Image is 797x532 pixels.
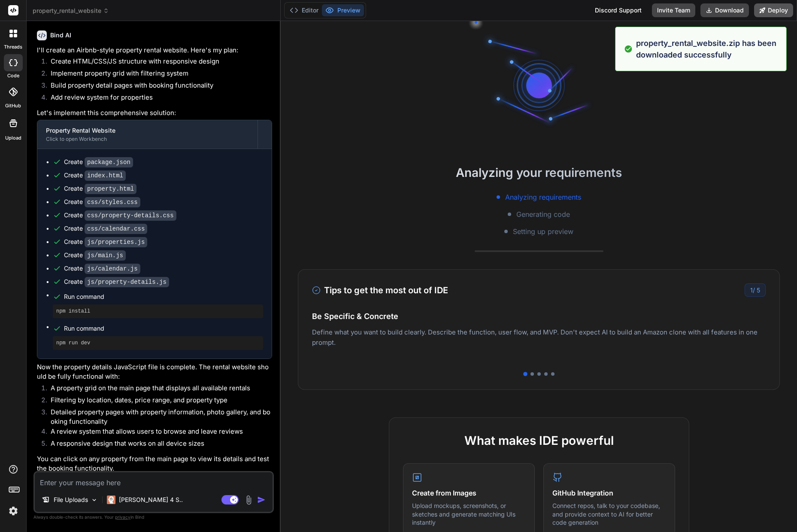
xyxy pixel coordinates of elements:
[750,286,753,294] span: 1
[257,496,266,504] img: icon
[37,454,272,474] p: You can click on any property from the main page to view its details and test the booking functio...
[44,81,272,93] li: Build property detail pages with booking functionality
[552,502,666,527] p: Connect repos, talk to your codebase, and provide context to AI for better code generation
[516,209,570,219] span: Generating code
[119,496,183,504] p: [PERSON_NAME] 4 S..
[64,237,147,246] div: Create
[56,340,260,347] pre: npm run dev
[85,277,169,287] code: js/property-details.js
[37,108,272,118] p: Let's implement this comprehensive solution:
[5,102,21,109] label: GitHub
[44,383,272,395] li: A property grid on the main page that displays all available rentals
[85,157,133,167] code: package.json
[412,502,526,527] p: Upload mockups, screenshots, or sketches and generate matching UIs instantly
[286,4,322,16] button: Editor
[5,134,21,142] label: Upload
[64,158,133,167] div: Create
[64,277,169,286] div: Create
[44,407,272,427] li: Detailed property pages with property information, photo gallery, and booking functionality
[757,286,760,294] span: 5
[7,72,19,79] label: code
[33,513,274,521] p: Always double-check its answers. Your in Bind
[44,439,272,451] li: A responsive design that works on all device sizes
[37,362,272,382] p: Now the property details JavaScript file is complete. The rental website should be fully function...
[64,211,176,220] div: Create
[64,324,263,333] span: Run command
[552,488,666,498] h4: GitHub Integration
[505,192,581,202] span: Analyzing requirements
[46,136,249,143] div: Click to open Workbench
[312,284,448,297] h3: Tips to get the most out of IDE
[6,504,21,518] img: settings
[312,310,766,322] h4: Be Specific & Concrete
[624,37,633,61] img: alert
[56,308,260,315] pre: npm install
[700,3,749,17] button: Download
[44,93,272,105] li: Add review system for properties
[44,69,272,81] li: Implement property grid with filtering system
[85,197,140,207] code: css/styles.css
[85,184,136,194] code: property.html
[590,3,647,17] div: Discord Support
[322,4,364,16] button: Preview
[4,43,22,51] label: threads
[64,292,263,301] span: Run command
[37,46,272,55] p: I'll create an Airbnb-style property rental website. Here's my plan:
[91,496,98,504] img: Pick Models
[745,283,766,297] div: /
[652,3,695,17] button: Invite Team
[64,184,136,193] div: Create
[54,496,88,504] p: File Uploads
[115,514,130,520] span: privacy
[37,120,258,149] button: Property Rental WebsiteClick to open Workbench
[244,495,254,505] img: attachment
[44,57,272,69] li: Create HTML/CSS/JS structure with responsive design
[85,210,176,221] code: css/property-details.css
[64,171,126,180] div: Create
[513,226,573,237] span: Setting up preview
[636,37,781,61] p: property_rental_website.zip has been downloaded successfully
[85,264,140,274] code: js/calendar.js
[85,237,147,247] code: js/properties.js
[85,224,147,234] code: css/calendar.css
[85,250,126,261] code: js/main.js
[50,31,71,40] h6: Bind AI
[44,427,272,439] li: A review system that allows users to browse and leave reviews
[85,170,126,181] code: index.html
[44,395,272,407] li: Filtering by location, dates, price range, and property type
[64,224,147,233] div: Create
[46,126,249,135] div: Property Rental Website
[107,496,115,504] img: Claude 4 Sonnet
[33,6,109,15] span: property_rental_website
[64,251,126,260] div: Create
[64,198,140,207] div: Create
[412,488,526,498] h4: Create from Images
[754,3,793,17] button: Deploy
[64,264,140,273] div: Create
[281,164,797,182] h2: Analyzing your requirements
[403,432,675,450] h2: What makes IDE powerful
